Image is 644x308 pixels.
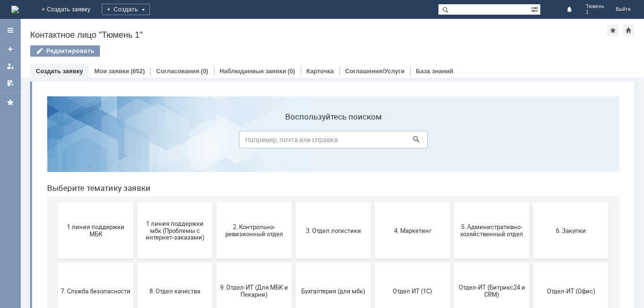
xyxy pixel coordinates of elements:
[98,234,173,291] button: Франчайзинг
[30,30,607,40] div: Контактное лицо "Тюмень 1"
[98,113,173,170] button: 1 линия поддержки мбк (Проблемы с интернет-заказами)
[414,113,490,170] button: 5. Административно-хозяйственный отдел
[256,234,331,291] button: [PERSON_NAME]. Услуги ИТ для МБК (оформляет L1)
[335,113,411,170] button: 4. Маркетинг
[496,198,566,205] span: Отдел-ИТ (Офис)
[180,135,249,149] span: 2. Контрольно-ревизионный отдел
[586,9,604,15] span: 1
[494,174,569,231] button: Отдел-ИТ (Офис)
[100,259,170,266] span: Франчайзинг
[259,198,329,205] span: Бухгалтерия (для мбк)
[199,23,388,33] label: Воспользуйтесь поиском
[201,68,208,75] div: (0)
[256,174,331,231] button: Бухгалтерия (для мбк)
[494,113,569,170] button: 6. Закупки
[256,113,331,170] button: 3. Отдел логистики
[586,4,604,9] span: Тюмень
[180,195,249,209] span: 9. Отдел-ИТ (Для МБК и Пекарни)
[156,68,199,75] a: Согласования
[345,68,405,75] a: Соглашения/Услуги
[177,113,252,170] button: 2. Контрольно-ревизионный отдел
[414,174,490,231] button: Отдел-ИТ (Битрикс24 и CRM)
[18,174,94,231] button: 7. Служба безопасности
[18,113,94,170] button: 1 линия поддержки МБК
[8,94,580,104] header: Выберите тематику заявки
[3,42,18,57] a: Создать заявку
[417,195,487,209] span: Отдел-ИТ (Битрикс24 и CRM)
[3,59,18,74] a: Мои заявки
[288,68,295,75] div: (0)
[100,131,170,152] span: 1 линия поддержки мбк (Проблемы с интернет-заказами)
[11,6,19,13] a: Перейти на домашнюю страницу
[496,138,566,145] span: 6. Закупки
[335,234,411,291] button: не актуален
[177,234,252,291] button: Это соглашение не активно!
[335,174,411,231] button: Отдел ИТ (1С)
[177,174,252,231] button: 9. Отдел-ИТ (Для МБК и Пекарни)
[100,198,170,205] span: 8. Отдел качества
[102,4,150,15] div: Создать
[607,25,619,36] div: Добавить в избранное
[131,68,145,75] div: (652)
[306,68,334,75] a: Карточка
[220,68,286,75] a: Наблюдаемые заявки
[21,198,91,205] span: 7. Служба безопасности
[259,252,329,273] span: [PERSON_NAME]. Услуги ИТ для МБК (оформляет L1)
[416,68,453,75] a: База знаний
[199,42,388,60] input: Например, почта или справка
[417,135,487,149] span: 5. Административно-хозяйственный отдел
[623,25,634,36] div: Сделать домашней страницей
[18,234,94,291] button: Финансовый отдел
[98,174,173,231] button: 8. Отдел качества
[11,6,19,13] img: logo
[338,259,408,266] span: не актуален
[36,68,83,75] a: Создать заявку
[259,138,329,145] span: 3. Отдел логистики
[338,198,408,205] span: Отдел ИТ (1С)
[180,256,249,270] span: Это соглашение не активно!
[338,138,408,145] span: 4. Маркетинг
[531,4,540,13] span: Расширенный поиск
[3,76,18,91] a: Мои согласования
[21,259,91,266] span: Финансовый отдел
[94,68,129,75] a: Мои заявки
[21,135,91,149] span: 1 линия поддержки МБК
